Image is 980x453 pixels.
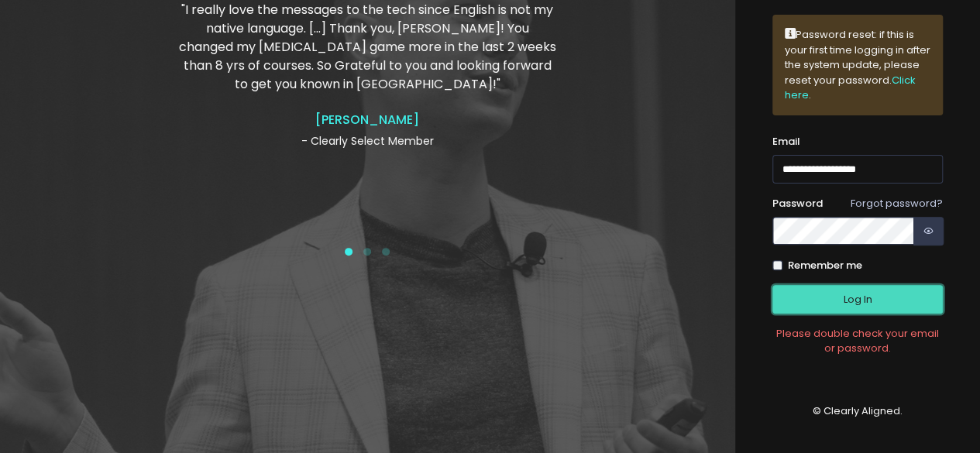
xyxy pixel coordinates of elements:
[772,15,943,115] div: Password reset: if this is your first time logging in after the system update, please reset your ...
[772,326,943,356] div: Please double check your email or password.
[772,285,943,314] button: Log In
[787,258,861,273] label: Remember me
[772,403,943,419] p: © Clearly Aligned.
[785,73,916,103] a: Click here
[772,134,800,149] label: Email
[179,112,556,127] h4: [PERSON_NAME]
[851,196,943,211] a: Forgot password?
[772,196,823,211] label: Password
[179,1,556,94] p: "I really love the messages to the tech since English is not my native language. […] Thank you, [...
[179,133,556,149] p: - Clearly Select Member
